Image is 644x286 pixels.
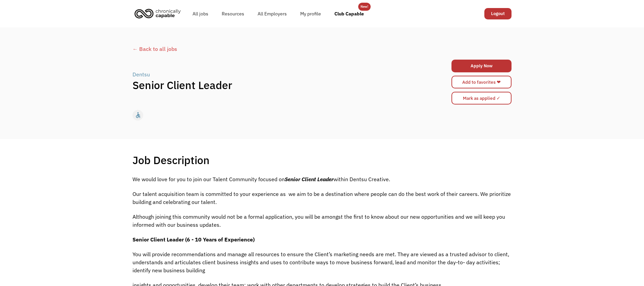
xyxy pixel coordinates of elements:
[484,8,512,19] a: Logout
[132,70,150,78] div: Dentsu
[186,3,215,24] a: All jobs
[132,190,512,206] p: Our talent acquisition team is committed to your experience as we aim to be a destination where p...
[328,3,371,24] a: Club Capable
[132,70,152,78] a: Dentsu
[132,250,512,274] p: You will provide recommendations and manage all resources to ensure the Client’s marketing needs ...
[132,153,210,167] h1: Job Description
[285,176,333,183] em: Senior Client Leader
[215,3,251,24] a: Resources
[451,92,512,104] input: Mark as applied ✓
[451,90,512,106] form: Mark as applied form
[132,78,417,92] h1: Senior Client Leader
[361,3,368,11] div: New!
[132,45,512,53] a: ← Back to all jobs
[451,60,512,72] a: Apply Now
[135,110,142,120] div: accessible
[132,6,186,21] a: home
[132,213,512,229] p: Although joining this community would not be a formal application, you will be amongst the first ...
[132,6,183,21] img: Chronically Capable logo
[451,76,512,88] a: Add to favorites ❤
[251,3,293,24] a: All Employers
[293,3,328,24] a: My profile
[132,175,512,183] p: We would love for you to join our Talent Community focused on within Dentsu Creative.
[132,236,255,243] strong: Senior Client Leader (6 - 10 Years of Experience)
